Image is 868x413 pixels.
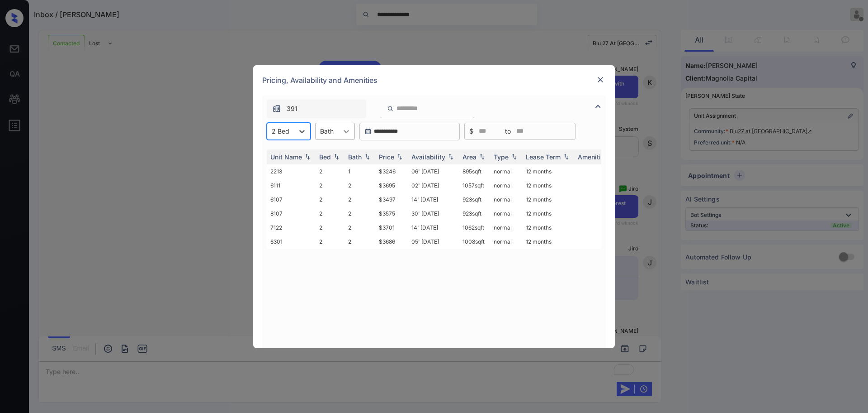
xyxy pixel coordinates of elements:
[344,178,375,192] td: 2
[408,178,459,192] td: 02' [DATE]
[459,164,490,178] td: 895 sqft
[490,192,522,206] td: normal
[316,192,344,206] td: 2
[490,221,522,235] td: normal
[344,235,375,249] td: 2
[375,221,408,235] td: $3701
[477,154,486,160] img: sorting
[379,153,394,161] div: Price
[469,126,473,136] span: $
[267,206,316,221] td: 8107
[375,164,408,178] td: $3246
[316,235,344,249] td: 2
[267,164,316,178] td: 2213
[267,192,316,206] td: 6107
[459,221,490,235] td: 1062 sqft
[344,192,375,206] td: 2
[387,105,394,113] img: icon-zuma
[490,164,522,178] td: normal
[319,153,331,161] div: Bed
[270,153,302,161] div: Unit Name
[408,235,459,249] td: 05' [DATE]
[272,104,281,113] img: icon-zuma
[578,153,608,161] div: Amenities
[459,192,490,206] td: 923 sqft
[593,101,604,112] img: icon-zuma
[522,206,574,221] td: 12 months
[459,178,490,192] td: 1057 sqft
[526,153,561,161] div: Lease Term
[509,154,519,160] img: sorting
[411,153,445,161] div: Availability
[267,235,316,249] td: 6301
[316,221,344,235] td: 2
[316,164,344,178] td: 2
[375,206,408,221] td: $3575
[561,154,571,160] img: sorting
[596,75,605,84] img: close
[522,235,574,249] td: 12 months
[408,164,459,178] td: 06' [DATE]
[375,235,408,249] td: $3686
[287,104,297,114] span: 391
[344,206,375,221] td: 2
[375,178,408,192] td: $3695
[459,206,490,221] td: 923 sqft
[505,126,511,136] span: to
[490,235,522,249] td: normal
[253,65,615,95] div: Pricing, Availability and Amenities
[522,192,574,206] td: 12 months
[490,178,522,192] td: normal
[459,235,490,249] td: 1008 sqft
[522,164,574,178] td: 12 months
[408,221,459,235] td: 14' [DATE]
[494,153,509,161] div: Type
[303,154,312,160] img: sorting
[332,154,341,160] img: sorting
[408,192,459,206] td: 14' [DATE]
[267,221,316,235] td: 7122
[395,154,404,160] img: sorting
[446,154,455,160] img: sorting
[522,178,574,192] td: 12 months
[344,164,375,178] td: 1
[267,178,316,192] td: 6111
[408,206,459,221] td: 30' [DATE]
[344,221,375,235] td: 2
[363,154,372,160] img: sorting
[522,221,574,235] td: 12 months
[462,153,476,161] div: Area
[348,153,362,161] div: Bath
[490,206,522,221] td: normal
[316,206,344,221] td: 2
[375,192,408,206] td: $3497
[316,178,344,192] td: 2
